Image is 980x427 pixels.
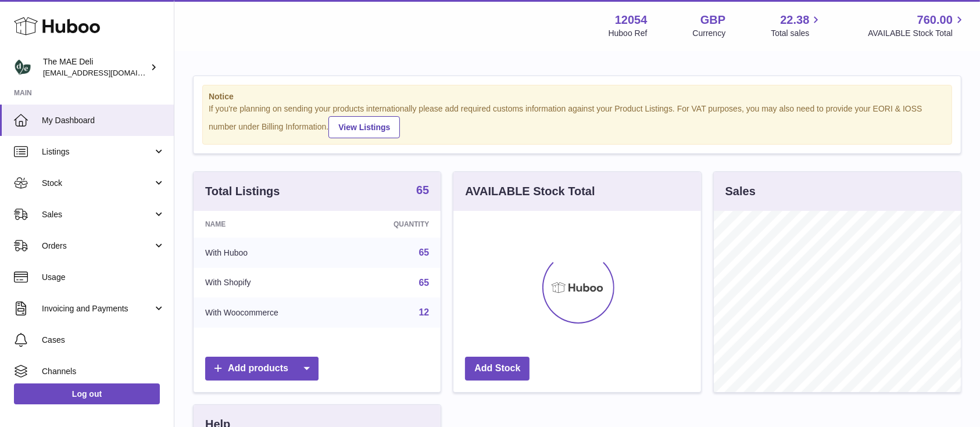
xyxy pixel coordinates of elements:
span: Total sales [771,28,822,39]
a: 65 [416,184,429,198]
span: My Dashboard [42,115,165,126]
strong: Notice [209,91,946,102]
strong: GBP [700,12,725,28]
strong: 65 [416,184,429,196]
a: 65 [419,278,430,288]
div: Huboo Ref [609,28,648,39]
strong: 12054 [615,12,648,28]
th: Name [194,211,347,238]
th: Quantity [347,211,441,238]
span: Usage [42,272,165,283]
span: Orders [42,241,153,252]
span: Channels [42,366,165,377]
div: Currency [693,28,726,39]
a: Log out [14,383,160,404]
h3: AVAILABLE Stock Total [465,184,595,199]
span: Stock [42,178,153,189]
span: Listings [42,146,153,157]
span: 22.38 [780,12,809,28]
td: With Woocommerce [194,297,347,328]
a: 12 [419,307,430,317]
img: internalAdmin-12054@internal.huboo.com [14,59,31,76]
a: 22.38 Total sales [771,12,822,39]
div: If you're planning on sending your products internationally please add required customs informati... [209,103,946,138]
div: The MAE Deli [43,56,148,78]
span: 760.00 [917,12,953,28]
a: View Listings [328,116,400,138]
span: Sales [42,209,153,220]
span: Cases [42,335,165,346]
a: Add products [205,357,319,381]
h3: Sales [725,184,756,199]
a: Add Stock [465,357,530,381]
h3: Total Listings [205,184,280,199]
a: 760.00 AVAILABLE Stock Total [868,12,966,39]
a: 65 [419,247,430,257]
td: With Shopify [194,268,347,298]
span: [EMAIL_ADDRESS][DOMAIN_NAME] [43,68,171,77]
span: Invoicing and Payments [42,303,153,314]
span: AVAILABLE Stock Total [868,28,966,39]
td: With Huboo [194,238,347,268]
